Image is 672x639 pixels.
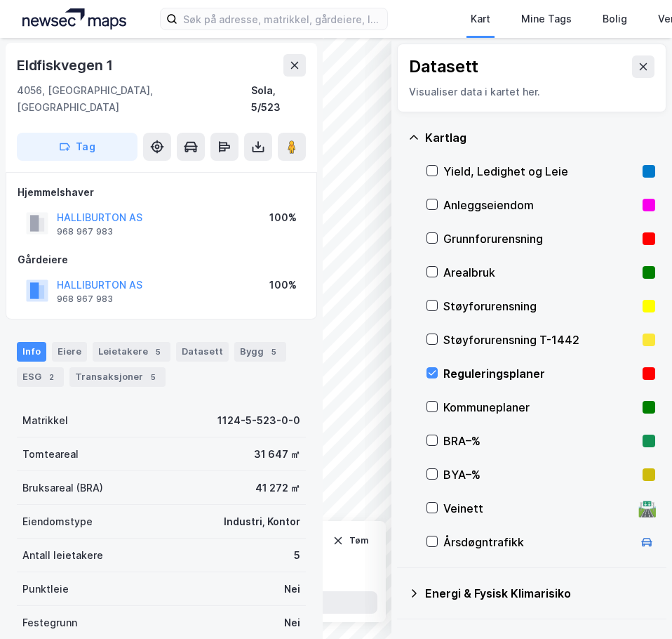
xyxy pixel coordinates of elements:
div: Visualiser data i kartet her. [409,84,654,100]
div: 5 [146,370,160,384]
div: BYA–% [443,466,637,483]
div: BRA–% [443,433,637,449]
div: Punktleie [22,581,69,598]
div: Nei [284,581,300,598]
div: 100% [269,277,297,294]
div: Kartlag [425,129,655,146]
div: ESG [17,367,64,387]
div: Festegrunn [22,614,77,631]
div: 968 967 983 [57,294,113,305]
div: Industri, Kontor [224,513,300,530]
div: 1124-5-523-0-0 [217,412,300,429]
div: 31 647 ㎡ [254,446,300,463]
div: Hjemmelshaver [18,184,305,201]
div: Eiere [52,342,87,362]
div: Datasett [176,342,229,362]
div: Eldfiskvegen 1 [17,54,116,77]
div: 41 272 ㎡ [255,480,300,496]
div: Nei [284,614,300,631]
div: Arealbruk [443,264,637,281]
div: Antall leietakere [22,547,103,564]
div: Kart [471,11,490,27]
div: Kommuneplaner [443,399,637,416]
div: Transaksjoner [69,367,166,387]
div: Anleggseiendom [443,197,637,213]
iframe: Chat Widget [602,572,672,639]
div: Datasett [409,55,478,78]
button: Tag [17,133,137,161]
div: 5 [294,547,300,564]
input: Søk på adresse, matrikkel, gårdeiere, leietakere eller personer [177,8,387,29]
div: 5 [267,345,281,359]
div: Energi & Fysisk Klimarisiko [425,585,655,602]
div: 🛣️ [638,499,657,518]
div: Mine Tags [521,11,572,27]
div: 100% [269,209,297,226]
div: Grunnforurensning [443,230,637,247]
div: Reguleringsplaner [443,365,637,382]
div: Gårdeiere [18,251,305,268]
div: Støyforurensning T-1442 [443,331,637,348]
button: Tøm [323,529,377,552]
div: Årsdøgntrafikk [443,534,633,551]
div: 2 [44,370,58,384]
img: logo.a4113a55bc3d86da70a041830d287a7e.svg [22,8,126,29]
div: 5 [151,345,165,359]
div: Info [17,342,46,362]
div: Kontrollprogram for chat [602,572,672,639]
div: Støyforurensning [443,298,637,315]
div: 968 967 983 [57,226,113,237]
div: Bolig [603,11,627,27]
div: Tomteareal [22,446,79,463]
div: Bruksareal (BRA) [22,480,103,496]
div: 4056, [GEOGRAPHIC_DATA], [GEOGRAPHIC_DATA] [17,82,251,116]
div: Matrikkel [22,412,68,429]
div: Sola, 5/523 [251,82,306,116]
div: Yield, Ledighet og Leie [443,163,637,180]
div: Eiendomstype [22,513,93,530]
div: Bygg [234,342,286,362]
div: Leietakere [93,342,170,362]
div: Veinett [443,500,633,517]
